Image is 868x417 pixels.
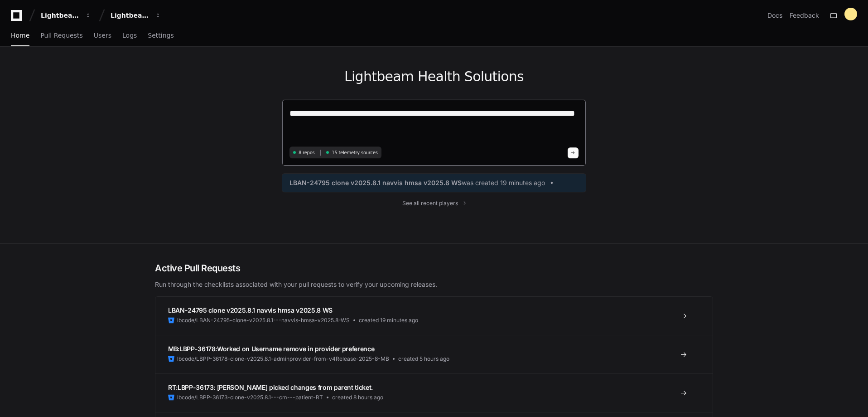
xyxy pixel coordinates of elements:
[332,149,377,156] span: 15 telemetry sources
[107,7,165,24] button: Lightbeam Health Solutions
[111,11,149,20] div: Lightbeam Health Solutions
[40,25,82,46] a: Pull Requests
[282,69,586,85] h1: Lightbeam Health Solutions
[177,317,350,324] span: lbcode/LBAN-24795-clone-v2025.8.1---navvis-hmsa-v2025.8-WS
[177,355,389,363] span: lbcode/LBPP-36178-clone-v2025.8.1-adminprovider-from-v4Release-2025-8-MB
[462,178,545,187] span: was created 19 minutes ago
[148,33,174,38] span: Settings
[11,33,29,38] span: Home
[299,149,315,156] span: 8 repos
[122,33,137,38] span: Logs
[168,345,374,353] span: MB:LBPP-36178:Worked on Username remove in provider preference
[177,394,323,401] span: lbcode/LBPP-36173-clone-v2025.8.1---cm---patient-RT
[289,178,579,187] a: LBAN-24795 clone v2025.8.1 navvis hmsa v2025.8 WSwas created 19 minutes ago
[148,25,174,46] a: Settings
[155,280,713,289] p: Run through the checklists associated with your pull requests to verify your upcoming releases.
[122,25,137,46] a: Logs
[402,200,458,207] span: See all recent players
[155,335,713,373] a: MB:LBPP-36178:Worked on Username remove in provider preferencelbcode/LBPP-36178-clone-v2025.8.1-a...
[94,33,111,38] span: Users
[398,355,449,363] span: created 5 hours ago
[41,11,80,20] div: Lightbeam Health
[168,306,333,314] span: LBAN-24795 clone v2025.8.1 navvis hmsa v2025.8 WS
[790,11,819,20] button: Feedback
[767,11,782,20] a: Docs
[155,373,713,412] a: RT:LBPP-36173: [PERSON_NAME] picked changes from parent ticket.lbcode/LBPP-36173-clone-v2025.8.1-...
[282,200,586,207] a: See all recent players
[289,178,462,187] span: LBAN-24795 clone v2025.8.1 navvis hmsa v2025.8 WS
[94,25,111,46] a: Users
[359,317,418,324] span: created 19 minutes ago
[332,394,383,401] span: created 8 hours ago
[168,383,373,391] span: RT:LBPP-36173: [PERSON_NAME] picked changes from parent ticket.
[11,25,29,46] a: Home
[40,33,82,38] span: Pull Requests
[37,7,95,24] button: Lightbeam Health
[155,297,713,335] a: LBAN-24795 clone v2025.8.1 navvis hmsa v2025.8 WSlbcode/LBAN-24795-clone-v2025.8.1---navvis-hmsa-...
[155,262,713,275] h2: Active Pull Requests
